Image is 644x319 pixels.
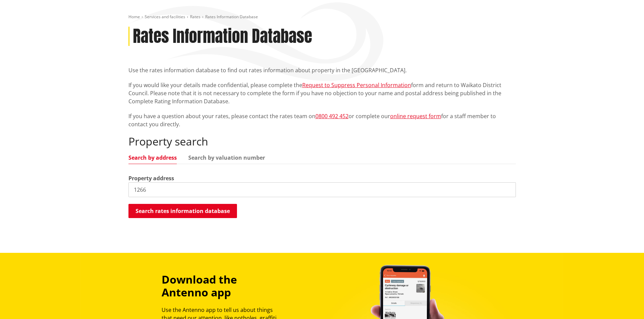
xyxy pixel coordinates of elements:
a: Home [128,14,140,20]
a: Search by address [128,155,177,160]
label: Property address [128,174,174,182]
a: 0800 492 452 [315,112,349,120]
h3: Download the Antenno app [162,273,284,299]
input: e.g. Duke Street NGARUAWAHIA [128,182,516,197]
a: Search by valuation number [188,155,265,160]
button: Search rates information database [128,204,237,218]
a: Services and facilities [145,14,185,20]
span: Rates Information Database [205,14,258,20]
h1: Rates Information Database [133,27,312,46]
h2: Property search [128,135,516,148]
a: Request to Suppress Personal Information [302,81,411,89]
a: online request form [390,112,441,120]
p: Use the rates information database to find out rates information about property in the [GEOGRAPHI... [128,66,516,74]
p: If you have a question about your rates, please contact the rates team on or complete our for a s... [128,112,516,128]
p: If you would like your details made confidential, please complete the form and return to Waikato ... [128,81,516,105]
nav: breadcrumb [128,14,516,20]
a: Rates [190,14,200,20]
